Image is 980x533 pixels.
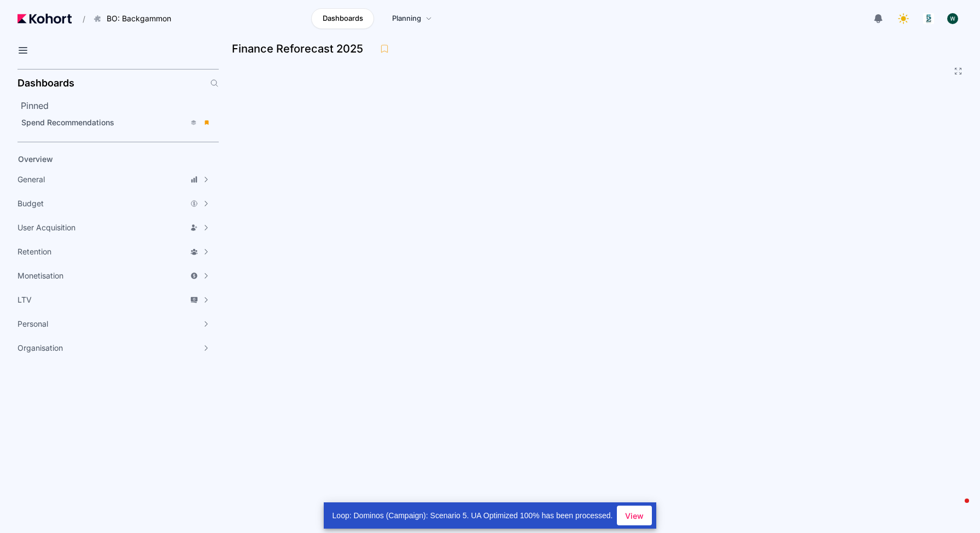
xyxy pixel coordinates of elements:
iframe: Intercom live chat [943,496,969,522]
span: Personal [17,318,48,329]
a: Spend Recommendations [17,114,215,131]
span: Spend Recommendations [21,118,114,127]
span: Budget [17,198,44,209]
img: Kohort logo [17,14,72,24]
button: Fullscreen [954,67,962,76]
span: Monetisation [17,270,63,281]
span: BO: Backgammon [107,13,171,24]
span: / [74,13,85,25]
button: BO: Backgammon [87,9,183,28]
img: logo_logo_images_1_20240607072359498299_20240828135028712857.jpeg [923,13,934,24]
span: Planning [392,13,421,24]
h3: Finance Reforecast 2025 [232,43,370,54]
div: Loop: Dominos (Campaign): Scenario 5. UA Optimized 100% has been processed. [324,502,617,529]
span: General [17,174,45,185]
span: Retention [17,246,51,257]
span: Organisation [17,343,63,354]
a: Overview [14,151,200,167]
a: Dashboards [311,8,374,29]
h2: Pinned [21,99,219,112]
span: LTV [17,294,32,305]
button: View [617,506,652,525]
span: Dashboards [323,13,363,24]
h2: Dashboards [17,78,74,88]
span: Overview [18,154,53,164]
span: View [625,510,644,522]
span: User Acquisition [17,222,75,233]
a: Planning [381,8,444,29]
